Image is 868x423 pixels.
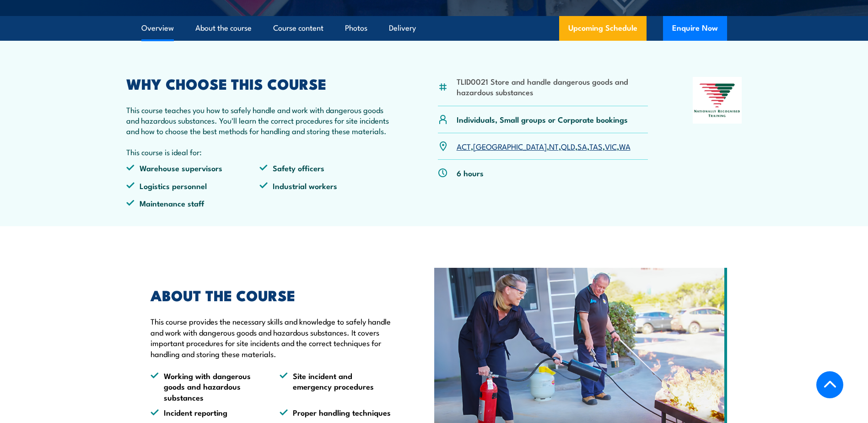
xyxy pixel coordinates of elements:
p: Individuals, Small groups or Corporate bookings [457,114,628,125]
a: VIC [605,141,617,152]
a: TAS [589,141,603,152]
p: This course is ideal for: [126,146,394,157]
p: This course teaches you how to safely handle and work with dangerous goods and hazardous substanc... [126,104,394,136]
a: Course content [273,16,323,40]
a: NT [549,141,559,152]
a: Overview [141,16,174,40]
a: About the course [195,16,252,40]
p: , , , , , , , [457,141,631,152]
li: Industrial workers [259,180,393,191]
a: ACT [457,141,471,152]
a: QLD [561,141,575,152]
a: Delivery [389,16,416,40]
p: 6 hours [457,168,484,178]
a: Upcoming Schedule [559,16,647,41]
li: Incident reporting [151,407,263,418]
li: Safety officers [259,163,393,173]
li: Site incident and emergency procedures [280,370,392,402]
p: This course provides the necessary skills and knowledge to safely handle and work with dangerous ... [151,316,392,359]
li: Maintenance staff [126,198,260,208]
a: [GEOGRAPHIC_DATA] [473,141,547,152]
a: WA [619,141,631,152]
li: TLID0021 Store and handle dangerous goods and hazardous substances [457,76,648,98]
h2: WHY CHOOSE THIS COURSE [126,77,394,90]
img: Nationally Recognised Training logo. [693,77,742,124]
a: Photos [345,16,367,40]
li: Working with dangerous goods and hazardous substances [151,370,263,402]
li: Warehouse supervisors [126,163,260,173]
li: Proper handling techniques [280,407,392,418]
li: Logistics personnel [126,180,260,191]
button: Enquire Now [663,16,727,41]
h2: ABOUT THE COURSE [151,288,392,301]
a: SA [577,141,587,152]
